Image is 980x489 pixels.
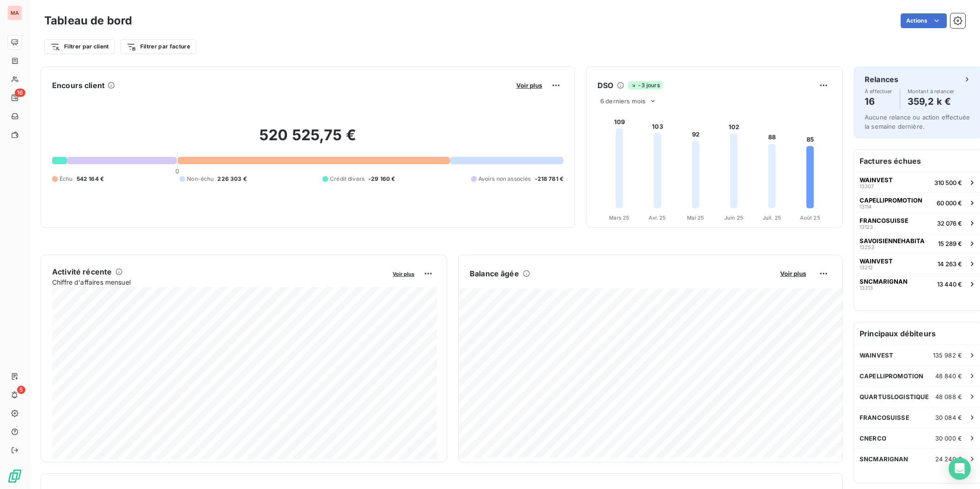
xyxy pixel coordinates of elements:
span: CAPELLIPROMOTION [860,372,923,380]
span: SAVOISIENNEHABITA [860,237,925,244]
button: Filtrer par client [44,39,115,54]
span: Avoirs non associés [478,175,531,183]
span: FRANCOSUISSE [860,414,909,421]
tspan: Avr. 25 [649,215,666,221]
h4: 16 [865,94,892,109]
span: 0 [175,167,179,175]
button: Voir plus [390,269,417,278]
span: -3 jours [628,81,662,89]
span: 48 088 € [935,393,962,400]
h4: 359,2 k € [908,94,955,109]
span: 13114 [860,204,872,209]
span: 310 500 € [934,179,962,186]
span: 48 840 € [935,372,962,380]
span: 135 982 € [933,352,962,359]
span: 13 440 € [937,280,962,288]
span: Chiffre d'affaires mensuel [52,277,386,287]
span: Voir plus [393,271,414,277]
div: MA [7,6,22,20]
a: 16 [7,90,22,105]
span: 13253 [860,244,874,250]
h6: Encours client [52,80,105,91]
h6: Balance âgée [470,268,519,279]
tspan: Mars 25 [609,215,629,221]
tspan: Août 25 [800,215,820,221]
span: WAINVEST [860,352,893,359]
span: 13212 [860,265,873,270]
span: CAPELLIPROMOTION [860,197,922,204]
span: 24 240 € [935,455,962,463]
span: 5 [17,386,25,394]
span: 13313 [860,285,873,291]
span: QUARTUSLOGISTIQUE [860,393,929,400]
span: 226 303 € [217,175,246,183]
span: WAINVEST [860,257,893,265]
h6: Activité récente [52,266,112,277]
span: SNCMARIGNAN [860,278,908,285]
h6: DSO [598,80,613,91]
button: Actions [901,13,947,28]
span: FRANCOSUISSE [860,217,908,224]
span: 16 [15,89,25,97]
h6: Relances [865,74,898,85]
span: 6 derniers mois [600,97,645,105]
span: Aucune relance ou action effectuée la semaine dernière. [865,113,970,130]
span: Échu [60,175,73,183]
button: Voir plus [514,81,545,89]
span: Voir plus [516,82,542,89]
div: Open Intercom Messenger [949,458,971,480]
span: 15 289 € [938,240,962,247]
span: Montant à relancer [908,89,955,94]
span: 13307 [860,184,874,189]
span: -218 781 € [535,175,564,183]
img: Logo LeanPay [7,469,22,483]
span: CNERCO [860,435,886,442]
span: 30 084 € [935,414,962,421]
h3: Tableau de bord [44,12,132,29]
button: Voir plus [777,269,809,278]
tspan: Juin 25 [724,215,743,221]
button: Filtrer par facture [120,39,196,54]
span: WAINVEST [860,176,893,184]
h2: 520 525,75 € [52,126,563,154]
span: Crédit divers [330,175,365,183]
span: À effectuer [865,89,892,94]
span: 32 076 € [937,220,962,227]
span: 13123 [860,224,873,230]
tspan: Mai 25 [687,215,704,221]
span: 60 000 € [937,199,962,207]
span: Voir plus [780,270,806,277]
span: SNCMARIGNAN [860,455,908,463]
span: 14 263 € [938,260,962,268]
span: Non-échu [187,175,214,183]
span: -29 160 € [368,175,395,183]
span: 30 000 € [935,435,962,442]
span: 542 164 € [77,175,104,183]
tspan: Juil. 25 [763,215,781,221]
